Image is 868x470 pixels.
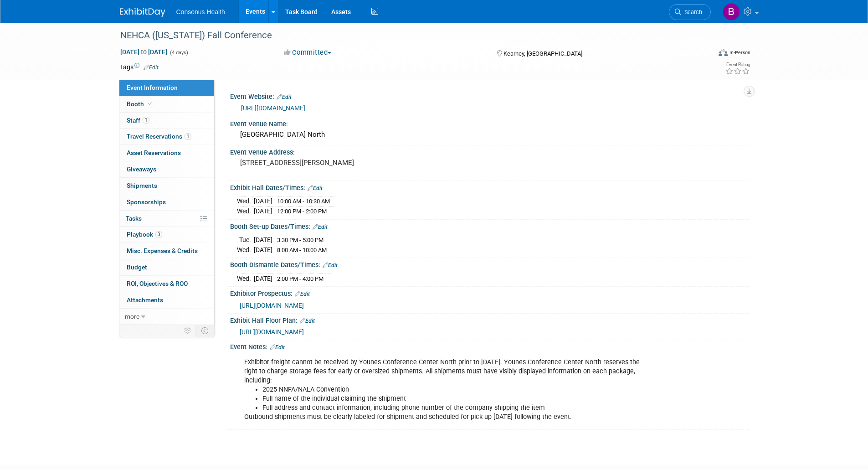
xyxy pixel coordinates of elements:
[126,215,142,222] span: Tasks
[127,182,157,189] span: Shipments
[254,245,272,254] td: [DATE]
[119,161,214,177] a: Giveaways
[254,235,272,245] td: [DATE]
[719,49,728,56] img: Format-Inperson.png
[237,235,254,245] td: Tue.
[119,309,214,325] a: more
[230,90,749,102] div: Event Website:
[237,274,254,283] td: Wed.
[119,80,214,96] a: Event Information
[270,344,285,351] a: Edit
[139,48,148,56] span: to
[240,328,304,336] a: [URL][DOMAIN_NAME]
[262,403,643,413] li: Full address and contact information, including phone number of the company shipping the item
[723,3,740,21] img: Bridget Crane
[119,129,214,145] a: Travel Reservations1
[127,280,188,287] span: ROI, Objectives & ROO
[230,181,749,193] div: Exhibit Hall Dates/Times:
[144,64,159,71] a: Edit
[143,117,149,124] span: 1
[729,49,750,56] div: In-Person
[237,128,742,142] div: [GEOGRAPHIC_DATA] North
[277,275,324,282] span: 2:00 PM - 4:00 PM
[185,133,191,140] span: 1
[119,113,214,129] a: Staff1
[277,208,327,215] span: 12:00 PM - 2:00 PM
[127,263,147,271] span: Budget
[323,262,338,269] a: Edit
[237,196,254,207] td: Wed.
[725,62,750,67] div: Event Rating
[230,314,749,325] div: Exhibit Hall Floor Plan:
[120,8,165,17] img: ExhibitDay
[237,207,254,216] td: Wed.
[230,117,749,129] div: Event Venue Name:
[254,274,272,283] td: [DATE]
[295,291,310,297] a: Edit
[127,231,162,238] span: Playbook
[281,48,335,57] button: Committed
[119,227,214,243] a: Playbook3
[262,394,643,403] li: Full name of the individual claiming the shipment
[308,185,323,191] a: Edit
[238,353,648,427] div: Exhibitor freight cannot be received by Younes Conference Center North prior to [DATE]. Younes Co...
[254,196,272,207] td: [DATE]
[262,385,643,394] li: 2025 NNFA/NALA Convention
[169,50,188,56] span: (4 days)
[148,101,153,106] i: Booth reservation complete
[230,340,749,352] div: Event Notes:
[127,149,181,156] span: Asset Reservations
[657,47,751,61] div: Event Format
[119,276,214,292] a: ROI, Objectives & ROO
[127,84,178,91] span: Event Information
[119,243,214,259] a: Misc. Expenses & Credits
[119,259,214,275] a: Budget
[119,145,214,161] a: Asset Reservations
[127,165,156,173] span: Giveaways
[230,258,749,270] div: Booth Dismantle Dates/Times:
[313,224,328,230] a: Edit
[127,198,166,206] span: Sponsorships
[277,94,292,100] a: Edit
[230,145,749,157] div: Event Venue Address:
[254,207,272,216] td: [DATE]
[195,325,214,336] td: Toggle Event Tabs
[176,8,225,15] span: Consonus Health
[120,62,159,72] td: Tags
[117,27,697,44] div: NEHCA ([US_STATE]) Fall Conference
[681,9,702,15] span: Search
[300,318,315,324] a: Edit
[127,133,191,140] span: Travel Reservations
[119,194,214,210] a: Sponsorships
[240,159,436,167] pre: [STREET_ADDRESS][PERSON_NAME]
[230,220,749,232] div: Booth Set-up Dates/Times:
[240,302,304,309] a: [URL][DOMAIN_NAME]
[237,245,254,254] td: Wed.
[180,325,196,336] td: Personalize Event Tab Strip
[127,296,163,304] span: Attachments
[119,96,214,112] a: Booth
[125,313,139,320] span: more
[127,117,149,124] span: Staff
[119,292,214,308] a: Attachments
[277,237,324,243] span: 3:30 PM - 5:00 PM
[155,231,162,238] span: 3
[230,287,749,299] div: Exhibitor Prospectus:
[503,50,582,57] span: Kearney, [GEOGRAPHIC_DATA]
[277,198,330,205] span: 10:00 AM - 10:30 AM
[241,104,305,112] a: [URL][DOMAIN_NAME]
[669,4,711,20] a: Search
[277,247,327,253] span: 8:00 AM - 10:00 AM
[127,100,154,108] span: Booth
[127,247,198,254] span: Misc. Expenses & Credits
[119,178,214,194] a: Shipments
[120,48,168,56] span: [DATE] [DATE]
[119,211,214,227] a: Tasks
